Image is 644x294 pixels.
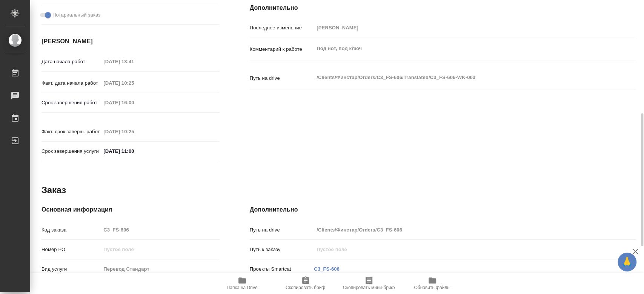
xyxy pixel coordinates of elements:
input: Пустое поле [101,224,219,235]
h4: Дополнительно [250,205,636,214]
button: Скопировать бриф [274,273,337,294]
a: C3_FS-606 [314,266,340,272]
p: Дата начала работ [41,58,101,66]
textarea: /Clients/Финстар/Orders/C3_FS-606/Translated/C3_FS-606-WK-003 [314,71,603,84]
input: Пустое поле [101,126,167,137]
span: Скопировать мини-бриф [343,285,395,290]
p: Факт. дата начала работ [41,79,101,87]
input: Пустое поле [101,244,219,255]
p: Путь на drive [250,226,314,234]
button: Скопировать мини-бриф [337,273,401,294]
p: Путь на drive [250,75,314,82]
p: Срок завершения работ [41,99,101,107]
span: Папка на Drive [227,285,258,290]
input: Пустое поле [101,78,167,88]
input: Пустое поле [101,56,167,67]
h4: Дополнительно [250,3,636,12]
input: Пустое поле [101,97,167,108]
span: 🙏 [621,254,633,270]
p: Путь к заказу [250,246,314,253]
span: Нотариальный заказ [52,11,100,19]
h4: Основная информация [41,205,220,214]
input: ✎ Введи что-нибудь [101,146,167,157]
input: Пустое поле [314,224,603,235]
button: 🙏 [618,253,636,271]
p: Последнее изменение [250,24,314,32]
p: Комментарий к работе [250,46,314,53]
p: Проекты Smartcat [250,265,314,273]
p: Факт. срок заверш. работ [41,128,101,136]
input: Пустое поле [314,244,603,255]
span: Обновить файлы [414,285,450,290]
input: Пустое поле [314,22,603,33]
h4: [PERSON_NAME] [41,37,220,46]
button: Обновить файлы [401,273,464,294]
p: Срок завершения услуги [41,148,101,155]
button: Папка на Drive [211,273,274,294]
span: Скопировать бриф [286,285,325,290]
h2: Заказ [41,184,66,196]
input: Пустое поле [101,264,219,274]
p: Номер РО [41,246,101,253]
p: Вид услуги [41,265,101,273]
p: Код заказа [41,226,101,234]
textarea: Под нот, под ключ [314,42,603,55]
